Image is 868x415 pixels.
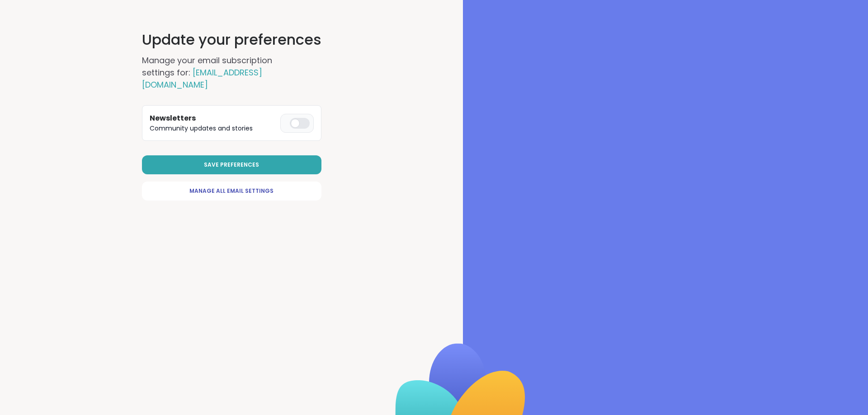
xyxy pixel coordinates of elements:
[142,155,321,174] button: Save Preferences
[142,182,321,201] a: Manage All Email Settings
[142,54,305,91] h2: Manage your email subscription settings for:
[142,29,321,51] h1: Update your preferences
[150,124,277,133] p: Community updates and stories
[189,187,274,195] span: Manage All Email Settings
[150,113,277,124] h3: Newsletters
[142,67,262,90] span: [EMAIL_ADDRESS][DOMAIN_NAME]
[204,161,259,169] span: Save Preferences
